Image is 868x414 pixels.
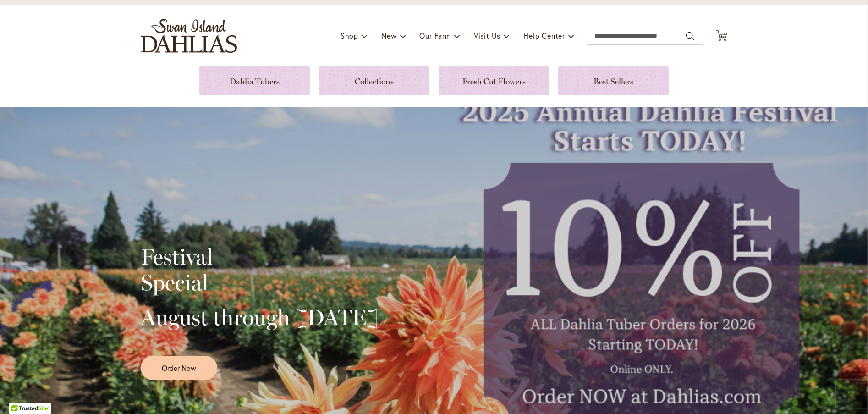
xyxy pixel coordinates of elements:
[341,31,358,40] span: Shop
[523,31,565,40] span: Help Center
[141,244,379,295] h2: Festival Special
[162,363,196,373] span: Order Now
[141,304,379,330] h2: August through [DATE]
[474,31,500,40] span: Visit Us
[141,356,217,380] a: Order Now
[381,31,396,40] span: New
[419,31,450,40] span: Our Farm
[141,19,237,53] a: store logo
